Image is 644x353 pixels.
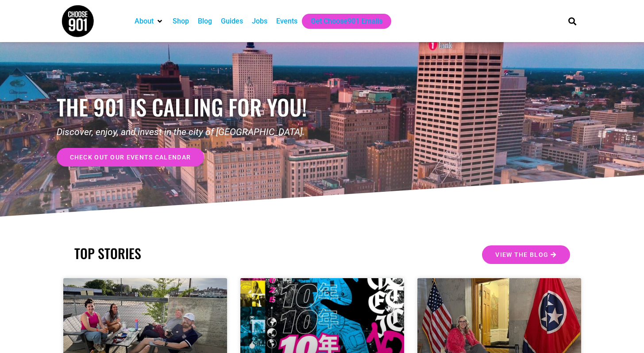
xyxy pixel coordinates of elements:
h2: TOP STORIES [74,245,318,261]
div: Search [565,14,579,28]
span: View the Blog [495,252,548,258]
a: About [135,16,154,27]
h1: the 901 is calling for you! [57,94,322,120]
a: Shop [173,16,189,27]
a: View the Blog [482,245,570,264]
a: Jobs [252,16,267,27]
div: About [130,14,168,29]
a: Blog [198,16,212,27]
a: Get Choose901 Emails [311,16,382,27]
a: Events [276,16,297,27]
p: Discover, enjoy, and invest in the city of [GEOGRAPHIC_DATA]. [57,125,322,140]
a: Guides [221,16,243,27]
span: check out our events calendar [70,154,191,160]
a: check out our events calendar [57,148,204,167]
nav: Main nav [130,14,553,29]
